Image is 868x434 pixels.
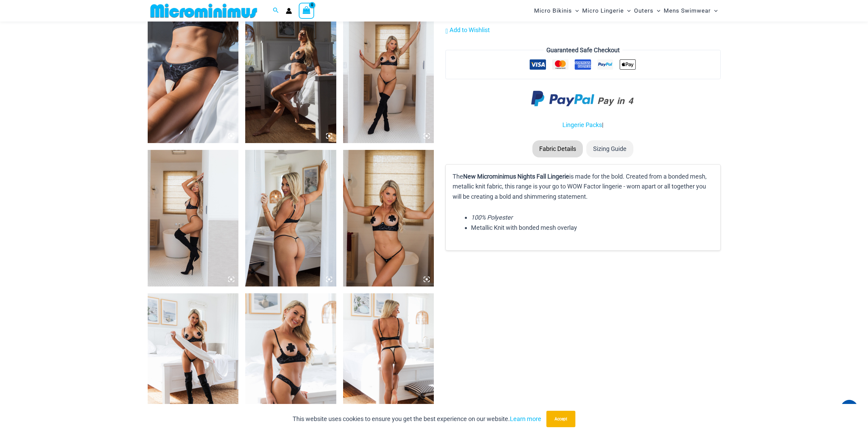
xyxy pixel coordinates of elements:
a: Lingerie Packs [562,121,602,128]
img: Nights Fall Silver Leopard 1036 Bra 6046 Thong [245,6,336,143]
a: Add to Wishlist [445,25,490,35]
a: View Shopping Cart, empty [299,3,314,18]
b: New Microminimus Nights Fall Lingerie [463,173,569,180]
p: This website uses cookies to ensure you get the best experience on our website. [293,414,541,424]
img: MM SHOP LOGO FLAT [148,3,260,18]
img: Nights Fall Silver Leopard 1036 Bra 6516 Micro [245,150,336,286]
img: Nights Fall Silver Leopard 1036 Bra 6046 Thong [148,6,239,143]
span: Outers [634,2,653,19]
img: Nights Fall Silver Leopard 1036 Bra 6046 Thong [245,293,336,430]
span: Micro Bikinis [534,2,572,19]
p: | [445,120,720,130]
a: Mens SwimwearMenu ToggleMenu Toggle [662,2,719,19]
em: 100% Polyester [471,214,513,221]
img: Nights Fall Silver Leopard 1036 Bra 6516 Micro [343,6,434,143]
a: Micro BikinisMenu ToggleMenu Toggle [532,2,580,19]
span: Menu Toggle [572,2,579,19]
span: Menu Toggle [711,2,718,19]
p: The is made for the bold. Created from a bonded mesh, metallic knit fabric, this range is your go... [453,171,713,202]
li: Sizing Guide [586,140,633,157]
a: Search icon link [273,6,279,15]
span: Menu Toggle [624,2,631,19]
span: Menu Toggle [653,2,660,19]
li: Metallic Knit with bonded mesh overlay [471,223,713,233]
img: Nights Fall Silver Leopard 1036 Bra 6516 Micro [148,150,239,286]
a: OutersMenu ToggleMenu Toggle [632,2,662,19]
button: Accept [546,411,575,427]
span: Add to Wishlist [450,26,490,33]
a: Learn more [510,415,541,422]
span: Micro Lingerie [582,2,624,19]
li: Fabric Details [532,140,583,157]
img: Nights Fall Silver Leopard 1036 Bra 6516 Micro [343,150,434,286]
legend: Guaranteed Safe Checkout [544,45,622,55]
img: Nights Fall Silver Leopard 1036 Bra 6046 Thong [343,293,434,430]
a: Micro LingerieMenu ToggleMenu Toggle [580,2,632,19]
nav: Site Navigation [531,1,721,20]
span: Mens Swimwear [664,2,711,19]
a: Account icon link [286,8,292,14]
img: Nights Fall Silver Leopard 1036 Bra 6516 Micro [148,293,239,430]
